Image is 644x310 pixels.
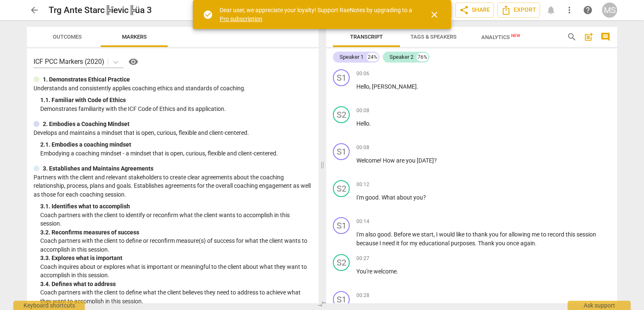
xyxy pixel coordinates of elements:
[382,194,397,201] span: What
[40,105,312,113] p: Demonstrates familiarity with the ICF Code of Ethics and its application.
[29,5,39,15] span: arrow_back
[535,240,537,247] span: .
[473,231,489,238] span: thank
[600,32,610,42] span: comment
[568,301,631,310] div: Ask support
[417,53,428,61] div: 76%
[34,84,312,93] p: Understands and consistently applies coaching ethics and standards of coaching.
[333,180,350,197] div: Change speaker
[356,231,365,238] span: I'm
[541,231,548,238] span: to
[333,143,350,160] div: Change speaker
[356,144,369,151] span: 00:08
[567,32,577,42] span: search
[34,173,312,199] p: Partners with the client and relevant stakeholders to create clear agreements about the coaching ...
[436,231,439,238] span: I
[369,83,372,90] span: ,
[421,231,434,238] span: start
[456,231,466,238] span: like
[367,53,378,61] div: 24%
[356,157,380,164] span: Welcome
[43,75,130,84] p: 1. Demonstrates Ethical Practice
[506,240,520,247] span: once
[417,83,418,90] span: .
[40,263,312,280] p: Coach inquires about or explores what is important or meaningful to the client about what they wa...
[34,57,104,66] p: ICF PCC Markers (2020)
[122,34,147,40] span: Markers
[478,240,496,247] span: Thank
[123,55,140,68] a: Help
[40,236,312,254] p: Coach partners with the client to define or reconfirm measure(s) of success for what the client w...
[34,129,312,137] p: Develops and maintains a mindset that is open, curious, flexible and client-centered.
[127,55,140,68] button: Help
[356,240,379,247] span: because
[564,5,574,15] span: more_vert
[576,231,596,238] span: session
[356,218,369,225] span: 00:14
[401,240,410,247] span: for
[43,164,153,173] p: 3. Establishes and Maintains Agreements
[602,3,617,18] button: MS
[40,280,312,289] div: 3. 4. Defines what to address
[466,231,473,238] span: to
[451,240,475,247] span: purposes
[424,5,444,25] button: Close
[40,149,312,158] p: Embodying a coaching mindset - a mindset that is open, curious, flexible and client-centered.
[333,217,350,234] div: Change speaker
[500,231,509,238] span: for
[390,53,413,61] div: Speaker 2
[429,10,439,20] span: close
[356,120,369,127] span: Hello
[410,240,419,247] span: my
[520,240,535,247] span: again
[128,57,138,67] span: visibility
[333,254,350,271] div: Change speaker
[496,240,506,247] span: you
[497,3,540,18] button: Export
[434,157,437,164] span: ?
[40,211,312,228] p: Coach partners with the client to identify or reconfirm what the client wants to accomplish in th...
[382,240,396,247] span: need
[565,30,579,44] button: Search
[423,194,426,201] span: ?
[394,231,412,238] span: Before
[43,120,130,129] p: 2. Embodies a Coaching Mindset
[379,240,382,247] span: I
[40,228,312,237] div: 3. 2. Reconfirms measures of success
[391,231,394,238] span: .
[365,231,377,238] span: also
[40,202,312,211] div: 3. 1. Identifies what to accomplish
[459,5,490,15] span: Share
[340,53,364,61] div: Speaker 1
[369,120,371,127] span: .
[40,96,312,105] div: 1. 1. Familiar with Code of Ethics
[53,34,82,40] span: Outcomes
[489,231,500,238] span: you
[475,240,478,247] span: .
[532,231,541,238] span: me
[396,240,401,247] span: it
[13,301,85,310] div: Keyboard shortcuts
[481,34,520,40] span: Analytics
[580,3,595,18] a: Help
[333,106,350,123] div: Change speaker
[501,5,536,15] span: Export
[434,231,436,238] span: ,
[583,5,593,15] span: help
[417,157,434,164] span: [DATE]
[333,291,350,308] div: Change speaker
[377,231,391,238] span: good
[419,240,451,247] span: educational
[548,231,566,238] span: record
[397,268,398,275] span: .
[397,194,413,201] span: about
[356,181,369,188] span: 00:12
[356,268,374,275] span: You're
[582,30,595,44] button: Add summary
[511,33,520,38] span: New
[350,34,383,40] span: Transcript
[406,157,417,164] span: you
[374,268,397,275] span: welcome
[412,231,421,238] span: we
